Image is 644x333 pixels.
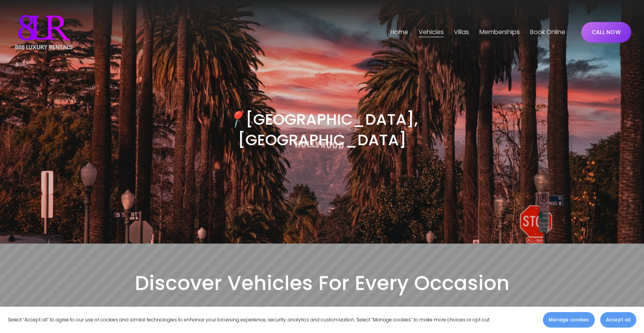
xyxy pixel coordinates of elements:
[454,27,469,38] span: Villas
[8,316,490,324] p: Select “Accept all” to agree to our use of cookies and similar technologies to enhance your brows...
[13,270,631,296] h2: Discover Vehicles For Every Occasion
[226,108,246,130] em: 📍
[606,316,630,323] span: Accept all
[13,13,75,51] img: Luxury Car &amp; Home Rentals For Every Occasion
[419,27,444,38] span: Vehicles
[543,312,594,328] button: Manage cookies
[454,26,469,38] a: folder dropdown
[167,109,476,150] h3: [GEOGRAPHIC_DATA], [GEOGRAPHIC_DATA]
[419,26,444,38] a: folder dropdown
[549,316,589,323] span: Manage cookies
[581,22,631,43] a: CALL NOW
[390,26,408,38] a: Home
[530,26,565,38] a: Book Online
[479,26,520,38] a: Memberships
[600,312,636,328] button: Accept all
